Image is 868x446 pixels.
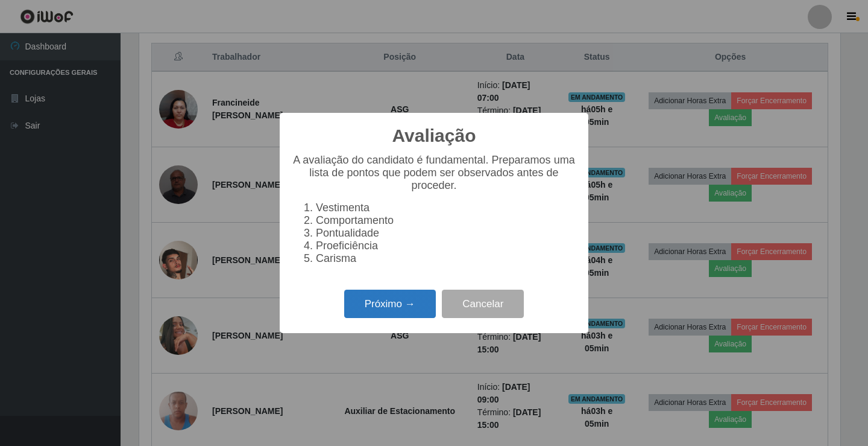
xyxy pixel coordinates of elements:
[316,252,576,265] li: Carisma
[442,290,524,318] button: Cancelar
[316,214,576,227] li: Comportamento
[392,125,476,147] h2: Avaliação
[316,240,576,252] li: Proeficiência
[316,202,576,214] li: Vestimenta
[292,154,576,192] p: A avaliação do candidato é fundamental. Preparamos uma lista de pontos que podem ser observados a...
[316,227,576,240] li: Pontualidade
[344,290,436,318] button: Próximo →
